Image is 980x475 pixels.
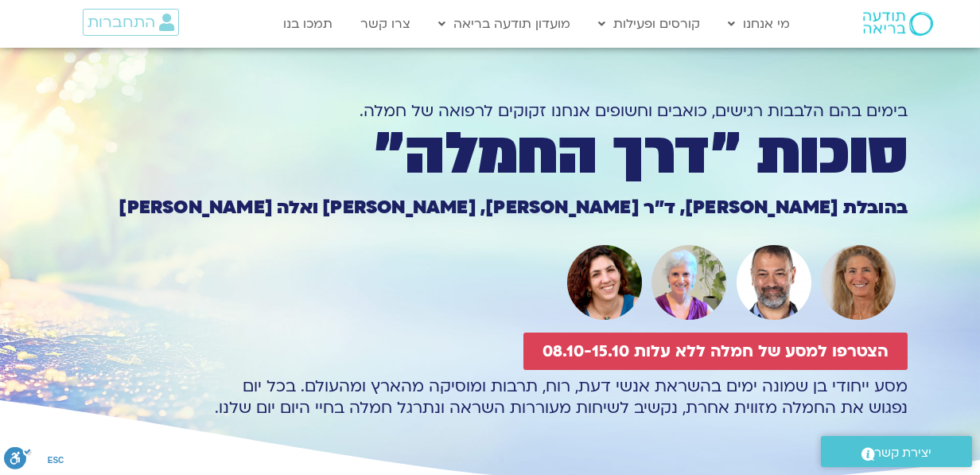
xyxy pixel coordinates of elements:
[542,342,889,360] span: הצטרפו למסע של חמלה ללא עלות 08.10-15.10
[72,100,908,122] h1: בימים בהם הלבבות רגישים, כואבים וחשופים אנחנו זקוקים לרפואה של חמלה.
[430,9,578,39] a: מועדון תודעה בריאה
[875,442,932,464] span: יצירת קשר
[83,9,179,36] a: התחברות
[720,9,798,39] a: מי אנחנו
[821,436,972,467] a: יצירת קשר
[72,376,908,419] p: מסע ייחודי בן שמונה ימים בהשראת אנשי דעת, רוח, תרבות ומוסיקה מהארץ ומהעולם. בכל יום נפגוש את החמל...
[72,199,908,216] h1: בהובלת [PERSON_NAME], ד״ר [PERSON_NAME], [PERSON_NAME] ואלה [PERSON_NAME]
[87,14,155,31] span: התחברות
[352,9,418,39] a: צרו קשר
[72,127,908,181] h1: סוכות ״דרך החמלה״
[523,333,908,370] a: הצטרפו למסע של חמלה ללא עלות 08.10-15.10
[863,12,933,36] img: תודעה בריאה
[590,9,708,39] a: קורסים ופעילות
[275,9,340,39] a: תמכו בנו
